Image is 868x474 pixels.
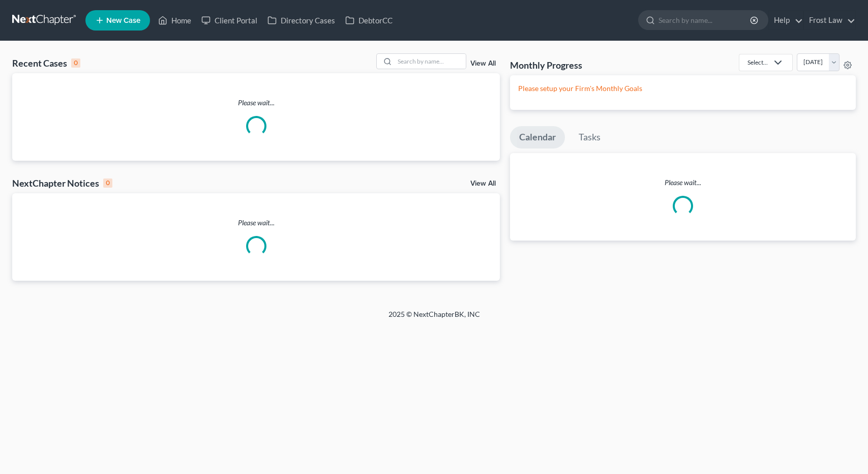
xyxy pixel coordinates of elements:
p: Please wait... [12,98,500,108]
a: View All [470,60,496,67]
span: New Case [106,17,140,24]
p: Please setup your Firm's Monthly Goals [518,83,848,94]
div: Recent Cases [12,57,80,69]
input: Search by name... [659,11,752,29]
h3: Monthly Progress [510,59,582,71]
div: NextChapter Notices [12,177,112,189]
a: Tasks [570,126,610,149]
p: Please wait... [510,177,856,188]
a: Home [153,11,196,29]
a: DebtorCC [340,11,398,29]
div: 0 [71,58,80,68]
a: Calendar [510,126,565,149]
a: Help [769,11,803,29]
div: Select... [747,58,768,67]
a: Client Portal [196,11,262,29]
div: 0 [103,179,112,188]
div: 2025 © NextChapterBK, INC [144,309,724,328]
p: Please wait... [12,218,500,228]
a: View All [470,180,496,187]
input: Search by name... [395,54,466,69]
a: Directory Cases [262,11,340,29]
a: Frost Law [804,11,855,29]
